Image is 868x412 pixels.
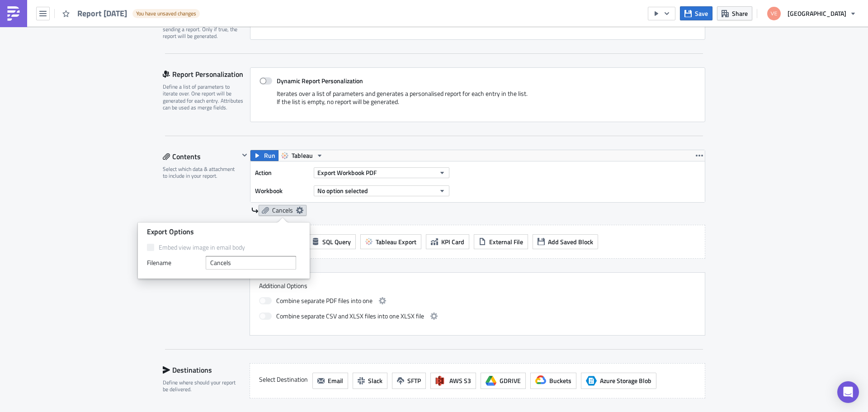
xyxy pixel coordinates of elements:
span: AWS S3 [449,376,471,385]
div: Contents [163,150,239,163]
span: Tableau Export [376,237,416,246]
span: GDRIVE [500,376,521,385]
span: Report [DATE] [77,8,128,19]
label: Action [255,166,309,180]
span: Azure Storage Blob [600,376,651,385]
span: Run [264,150,275,161]
span: [GEOGRAPHIC_DATA] [788,9,846,18]
button: Run [250,150,278,161]
button: GDRIVE [481,373,526,389]
span: Share [732,9,748,18]
div: Destinations [163,363,239,377]
div: Select which data & attachment to include in your report. [163,166,239,180]
button: Tableau Export [360,234,421,249]
button: SQL Query [307,234,356,249]
label: Select Destination [259,373,308,386]
span: SFTP [407,376,421,385]
span: Export Workbook PDF [317,168,377,177]
label: Filenam﻿e [147,256,201,270]
span: Email [328,376,343,385]
span: KPI Card [441,237,464,246]
label: Workbook [255,184,309,198]
button: Export Workbook PDF [314,167,449,178]
span: Save [695,9,708,18]
button: AWS S3 [430,373,476,389]
a: Cancels [259,205,307,216]
div: Define a list of parameters to iterate over. One report will be generated for each entry. Attribu... [163,83,244,111]
span: Slack [368,376,382,385]
button: [GEOGRAPHIC_DATA] [762,4,861,24]
button: Save [680,6,712,20]
div: Iterates over a list of parameters and generates a personalised report for each entry in the list... [259,90,696,113]
span: SQL Query [322,237,351,246]
span: Cancels [272,206,293,214]
span: You have unsaved changes [136,10,196,17]
span: No option selected [317,186,368,195]
button: Add Saved Block [533,234,598,249]
div: Optionally, perform a condition check before generating and sending a report. Only if true, the r... [163,12,244,40]
span: External File [489,237,523,246]
span: Buckets [549,376,571,385]
div: Define where should your report be delivered. [163,379,239,393]
span: Azure Storage Blob [586,375,597,386]
button: External File [474,234,528,249]
button: Buckets [530,373,576,389]
label: Embed view image in email body [147,243,301,251]
button: Email [312,373,348,389]
span: Tableau [292,150,313,161]
button: Hide content [239,150,250,161]
img: Avatar [766,6,782,21]
button: Share [717,6,752,20]
img: PushMetrics [6,6,21,21]
button: SFTP [392,373,426,389]
span: Combine separate CSV and XLSX files into one XLSX file [276,311,424,322]
button: Tableau [278,150,326,161]
input: workbook_name [206,256,296,270]
button: No option selected [314,185,449,196]
button: Slack [353,373,387,389]
span: Combine separate PDF files into one [276,295,373,306]
div: Export Options [147,227,301,237]
span: Add Saved Block [548,237,593,246]
div: Open Intercom Messenger [837,381,859,403]
label: Additional Options [259,282,696,290]
button: Azure Storage BlobAzure Storage Blob [581,373,656,389]
strong: Dynamic Report Personalization [277,76,363,85]
button: KPI Card [426,234,469,249]
div: Report Personalization [163,67,250,81]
